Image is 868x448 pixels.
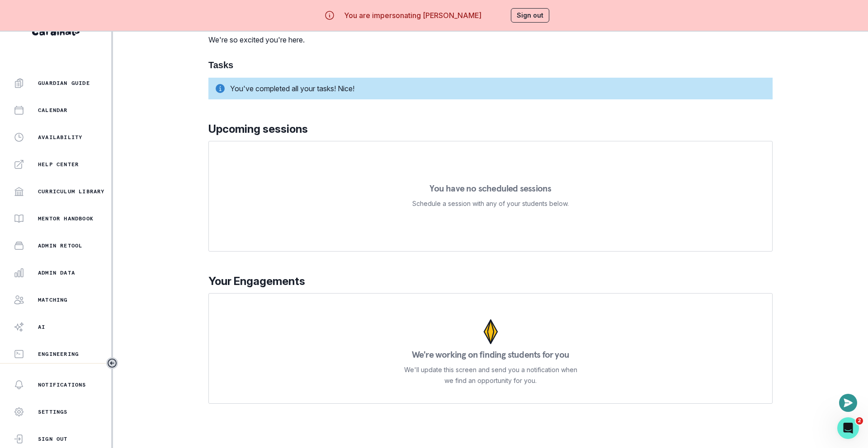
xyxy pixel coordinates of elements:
[208,34,386,45] p: We're so excited you're here.
[839,394,857,412] button: Open or close messaging widget
[208,60,773,70] h1: Tasks
[38,242,82,249] p: Admin Retool
[38,323,45,331] p: AI
[38,79,90,87] p: Guardian Guide
[38,381,86,388] p: Notifications
[429,184,551,193] p: You have no scheduled sessions
[412,350,569,359] p: We're working on finding students for you
[38,408,68,415] p: Settings
[38,435,68,443] p: Sign Out
[208,78,773,99] div: You've completed all your tasks! Nice!
[38,134,82,141] p: Availability
[837,417,859,439] iframe: Intercom live chat
[856,417,863,425] span: 2
[412,198,569,209] p: Schedule a session with any of your students below.
[38,161,79,168] p: Help Center
[38,215,94,222] p: Mentor Handbook
[38,269,75,276] p: Admin Data
[208,273,773,289] p: Your Engagements
[511,8,549,23] button: Sign out
[404,364,577,386] p: We'll update this screen and send you a notification when we find an opportunity for you.
[38,296,68,303] p: Matching
[38,350,79,358] p: Engineering
[208,121,773,137] p: Upcoming sessions
[344,10,481,21] p: You are impersonating [PERSON_NAME]
[106,357,118,369] button: Toggle sidebar
[38,188,105,195] p: Curriculum Library
[38,107,68,114] p: Calendar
